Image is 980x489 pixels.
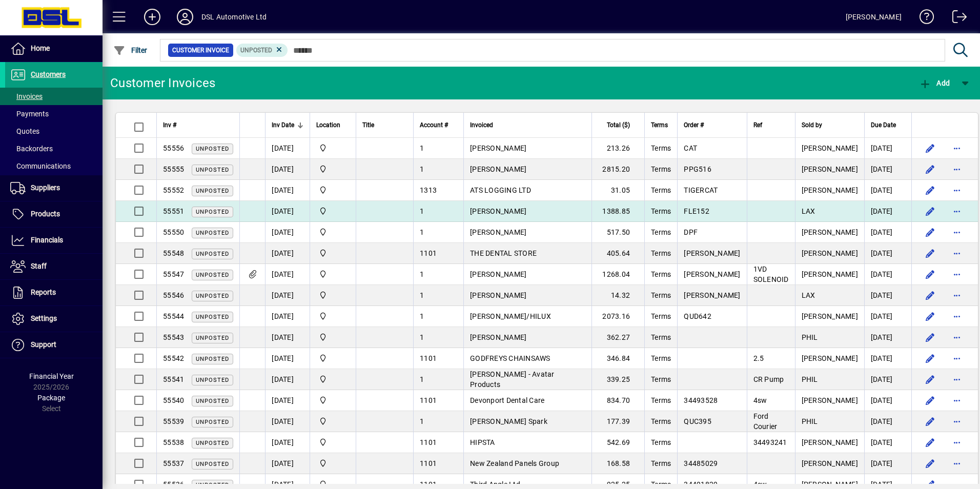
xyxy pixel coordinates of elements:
button: Edit [922,140,938,156]
span: THE DENTAL STORE [470,249,537,257]
td: [DATE] [864,243,911,264]
td: [DATE] [265,201,310,222]
span: Location [316,119,340,131]
span: New Zealand Panels Group [470,459,559,467]
span: QUC395 [684,417,711,425]
span: Unposted [196,356,229,362]
span: Unposted [196,461,229,467]
td: [DATE] [864,432,911,453]
span: GODFREYS CHAINSAWS [470,354,550,362]
div: Sold by [802,119,858,131]
span: Customers [31,70,66,78]
span: [PERSON_NAME] [802,438,858,446]
span: 1 [420,165,424,173]
span: DPF [684,228,698,236]
td: [DATE] [864,201,911,222]
span: Backorders [10,145,53,153]
span: Central [316,374,350,385]
div: Total ($) [598,119,639,131]
span: Inv Date [272,119,294,131]
span: [PERSON_NAME] [684,270,740,278]
span: QUD642 [684,312,711,320]
button: Edit [922,266,938,282]
span: Invoiced [470,119,493,131]
span: [PERSON_NAME] [470,165,526,173]
span: Add [919,79,950,87]
span: Terms [651,228,671,236]
button: More options [949,182,965,198]
span: [PERSON_NAME] [802,249,858,257]
td: [DATE] [265,138,310,159]
span: Unposted [196,314,229,320]
button: Edit [922,371,938,388]
span: 1101 [420,249,437,257]
span: Unposted [196,482,229,488]
button: Edit [922,413,938,430]
td: [DATE] [265,180,310,201]
a: Settings [5,306,103,332]
td: [DATE] [864,285,911,306]
span: 1 [420,312,424,320]
span: 55550 [163,228,184,236]
span: [PERSON_NAME] [684,291,740,299]
td: [DATE] [864,180,911,201]
span: Terms [651,417,671,425]
a: Financials [5,228,103,253]
span: Support [31,340,56,349]
a: Payments [5,105,103,123]
span: Terms [651,354,671,362]
td: [DATE] [265,348,310,369]
a: Quotes [5,123,103,140]
span: Terms [651,312,671,320]
span: 1 [420,207,424,215]
button: Edit [922,350,938,366]
span: 55555 [163,165,184,173]
span: Terms [651,249,671,257]
span: Terms [651,270,671,278]
span: [PERSON_NAME] [802,480,858,488]
span: Terms [651,207,671,215]
td: 339.25 [591,369,644,390]
span: Reports [31,288,56,296]
span: Home [31,44,50,52]
button: More options [949,287,965,303]
td: [DATE] [265,285,310,306]
span: CR Pump [753,375,784,383]
a: Suppliers [5,175,103,201]
span: 55539 [163,417,184,425]
div: [PERSON_NAME] [846,9,902,25]
span: PPG516 [684,165,711,173]
span: 1VD SOLENOID [753,265,789,283]
span: 55551 [163,207,184,215]
span: Total ($) [607,119,630,131]
span: 55542 [163,354,184,362]
span: Invoices [10,92,43,100]
span: [PERSON_NAME] [802,354,858,362]
div: Customer Invoices [110,75,215,91]
div: Ref [753,119,789,131]
span: Due Date [871,119,896,131]
span: Unposted [196,251,229,257]
button: More options [949,203,965,219]
span: Financial Year [29,372,74,380]
a: Support [5,332,103,358]
button: More options [949,308,965,324]
td: [DATE] [864,327,911,348]
button: More options [949,266,965,282]
span: 2.5 [753,354,764,362]
span: ATS LOGGING LTD [470,186,531,194]
span: [PERSON_NAME] [802,165,858,173]
td: 542.69 [591,432,644,453]
button: Edit [922,308,938,324]
span: 1 [420,291,424,299]
span: 1 [420,144,424,152]
span: [PERSON_NAME] [802,312,858,320]
td: [DATE] [265,222,310,243]
span: Communications [10,162,71,170]
td: 31.05 [591,180,644,201]
td: [DATE] [265,159,310,180]
span: Financials [31,236,63,244]
div: Title [362,119,407,131]
button: More options [949,392,965,409]
span: FLE152 [684,207,709,215]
